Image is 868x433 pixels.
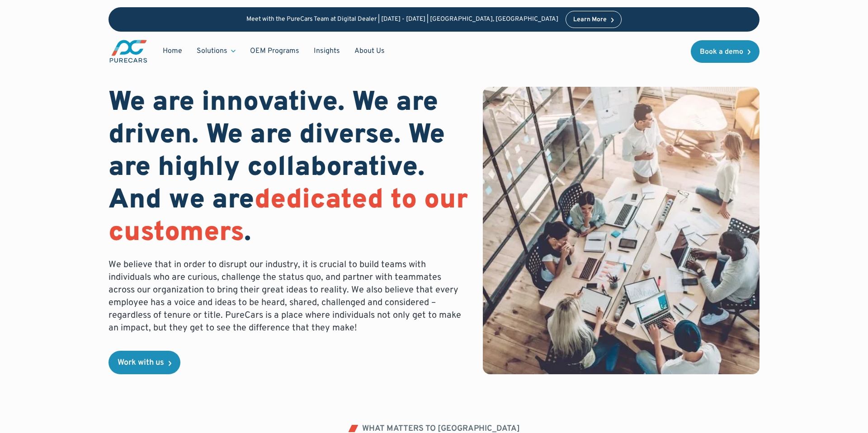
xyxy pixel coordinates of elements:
a: Work with us [108,351,180,374]
a: Book a demo [691,40,759,63]
img: bird eye view of a team working together [483,87,759,374]
a: Insights [307,42,347,60]
a: About Us [347,42,392,60]
div: WHAT MATTERS TO [GEOGRAPHIC_DATA] [362,425,520,433]
a: Learn More [566,11,622,28]
div: Work with us [118,359,164,367]
p: We believe that in order to disrupt our industry, it is crucial to build teams with individuals w... [108,259,468,334]
span: dedicated to our customers [108,184,468,250]
div: Solutions [189,42,243,60]
div: Learn More [573,17,607,23]
a: main [108,39,148,64]
div: Book a demo [700,48,743,56]
div: Solutions [197,46,227,56]
a: Home [156,42,189,60]
p: Meet with the PureCars Team at Digital Dealer | [DATE] - [DATE] | [GEOGRAPHIC_DATA], [GEOGRAPHIC_... [246,16,558,24]
img: purecars logo [108,39,148,64]
h1: We are innovative. We are driven. We are diverse. We are highly collaborative. And we are . [108,87,468,249]
a: OEM Programs [243,42,307,60]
